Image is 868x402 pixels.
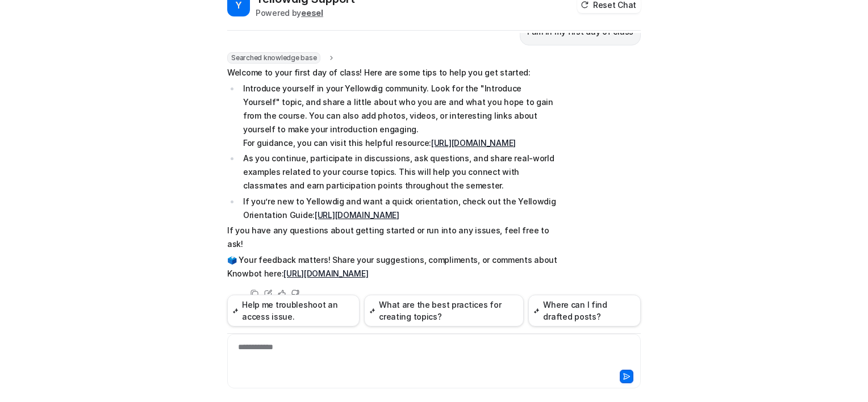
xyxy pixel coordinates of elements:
[283,269,368,278] a: [URL][DOMAIN_NAME]
[227,295,360,326] button: Help me troubleshoot an access issue.
[243,152,560,192] p: As you continue, participate in discussions, ask questions, and share real-world examples related...
[364,295,524,326] button: What are the best practices for creating topics?
[243,82,560,150] p: Introduce yourself in your Yellowdig community. Look for the "Introduce Yourself" topic, and shar...
[528,295,641,326] button: Where can I find drafted posts?
[243,195,560,222] p: If you’re new to Yellowdig and want a quick orientation, check out the Yellowdig Orientation Guide:
[227,224,560,251] p: If you have any questions about getting started or run into any issues, feel free to ask!
[431,138,516,148] a: [URL][DOMAIN_NAME]
[227,66,560,79] p: Welcome to your first day of class! Here are some tips to help you get started:
[227,253,560,280] p: 🗳️ Your feedback matters! Share your suggestions, compliments, or comments about Knowbot here:
[315,210,399,220] a: [URL][DOMAIN_NAME]
[301,8,323,18] b: eesel
[227,52,320,64] span: Searched knowledge base
[256,7,355,19] div: Powered by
